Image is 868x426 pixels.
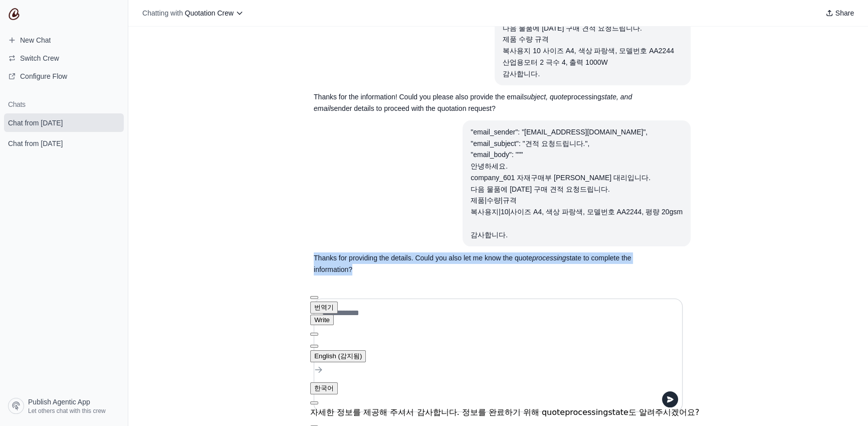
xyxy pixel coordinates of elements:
[185,9,234,17] span: Quotation Crew
[471,126,683,241] div: "email_sender": "[EMAIL_ADDRESS][DOMAIN_NAME]", "email_subject": "견적 요청드립니다.", "email_body": """ ...
[532,254,566,262] em: processing
[524,93,567,101] em: subject, quote
[4,394,124,418] a: Publish Agentic App Let others chat with this crew
[28,397,90,407] span: Publish Agentic App
[503,68,683,80] div: 감사합니다.
[306,246,642,281] section: Response
[20,35,51,45] span: New Chat
[314,252,634,275] p: Thanks for providing the details. Could you also let me know the quote state to complete the info...
[4,50,124,66] button: Switch Crew
[821,6,858,20] button: Share
[4,113,124,132] a: Chat from [DATE]
[20,71,67,81] span: Configure Flow
[8,138,63,149] span: Chat from [DATE]
[503,23,683,34] div: 다음 물품에 [DATE] 구매 견적 요청드립니다.
[463,120,691,247] section: User message
[4,68,124,84] a: Configure Flow
[503,34,683,68] div: 제품 수량 규격 복사용지 10 사이즈 A4, 색상 파랑색, 모델번호 AA2244 산업용모터 2 극수 4, 출력 1000W
[138,6,248,20] button: Chatting with Quotation Crew
[8,8,20,20] img: CrewAI Logo
[8,118,63,128] span: Chat from [DATE]
[306,85,642,120] section: Response
[4,134,124,153] a: Chat from [DATE]
[835,8,854,18] span: Share
[20,53,59,63] span: Switch Crew
[28,407,106,415] span: Let others chat with this crew
[314,91,634,114] p: Thanks for the information! Could you please also provide the email processing sender details to ...
[4,32,124,48] a: New Chat
[142,8,183,18] span: Chatting with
